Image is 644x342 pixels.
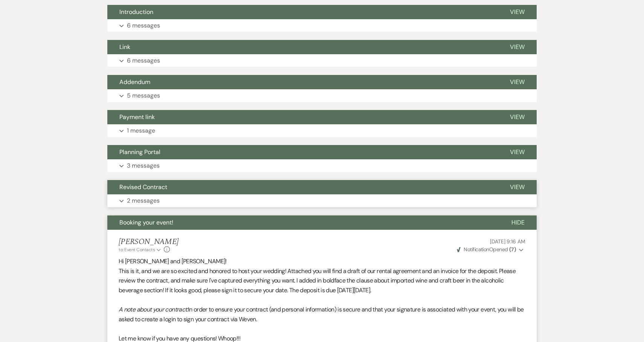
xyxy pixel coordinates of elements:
[119,237,179,247] h5: [PERSON_NAME]
[119,256,525,266] p: Hi [PERSON_NAME] and [PERSON_NAME]!
[499,215,537,230] button: Hide
[498,180,537,194] button: View
[119,246,162,253] button: to: Event Contacts
[119,305,525,324] p: In order to ensure your contract (and personal information) is secure and that your signature is ...
[119,43,130,51] span: Link
[119,218,173,226] span: Booking your event!
[119,183,167,191] span: Revised Contract
[119,266,525,295] p: This is it, and we are so excited and honored to host your wedding! Attached you will find a draf...
[107,54,537,67] button: 6 messages
[510,8,525,16] span: View
[498,5,537,19] button: View
[510,43,525,51] span: View
[127,56,160,66] p: 6 messages
[107,159,537,172] button: 3 messages
[127,126,155,136] p: 1 message
[509,246,516,253] strong: ( 7 )
[107,89,537,102] button: 5 messages
[107,75,498,89] button: Addendum
[464,246,489,253] span: Notification
[107,19,537,32] button: 6 messages
[127,196,160,206] p: 2 messages
[127,161,160,171] p: 3 messages
[107,5,498,19] button: Introduction
[511,218,525,226] span: Hide
[107,180,498,194] button: Revised Contract
[107,194,537,207] button: 2 messages
[107,110,498,124] button: Payment link
[107,145,498,159] button: Planning Portal
[119,148,160,156] span: Planning Portal
[119,8,153,16] span: Introduction
[119,247,155,253] span: to: Event Contacts
[119,113,155,121] span: Payment link
[498,110,537,124] button: View
[510,113,525,121] span: View
[127,21,160,31] p: 6 messages
[498,145,537,159] button: View
[127,91,160,101] p: 5 messages
[107,124,537,137] button: 1 message
[510,78,525,86] span: View
[107,215,499,230] button: Booking your event!
[490,238,525,245] span: [DATE] 9:16 AM
[498,40,537,54] button: View
[457,246,516,253] span: Opened
[107,40,498,54] button: Link
[119,305,188,313] em: A note about your contract:
[510,148,525,156] span: View
[510,183,525,191] span: View
[456,246,525,253] button: NotificationOpened (7)
[119,78,150,86] span: Addendum
[498,75,537,89] button: View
